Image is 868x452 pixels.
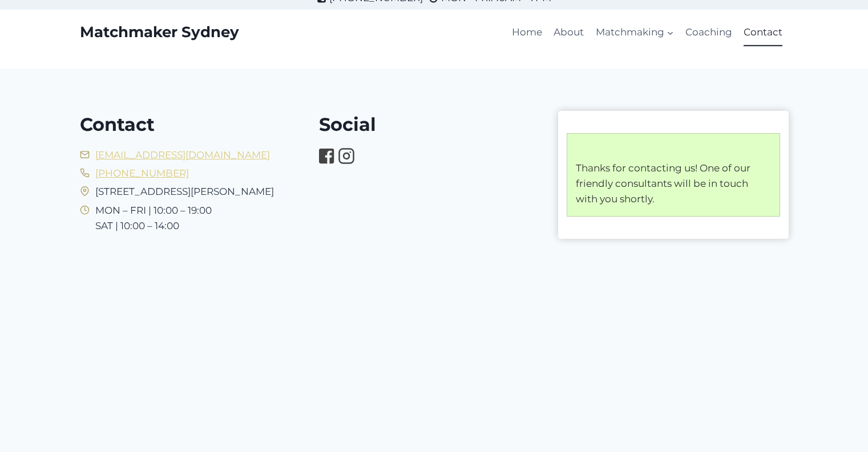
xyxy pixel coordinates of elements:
[738,19,788,46] a: Contact
[576,161,770,207] p: Thanks for contacting us! One of our friendly consultants will be in touch with you shortly.
[95,184,274,199] span: [STREET_ADDRESS][PERSON_NAME]
[95,149,270,161] a: [EMAIL_ADDRESS][DOMAIN_NAME]
[590,19,679,46] a: Matchmaking
[596,25,674,40] span: Matchmaking
[80,111,301,138] h1: Contact
[506,19,789,46] nav: Primary Navigation
[548,19,590,46] a: About
[95,167,189,179] a: [PHONE_NUMBER]
[680,19,738,46] a: Coaching
[95,203,212,234] span: MON – FRI | 10:00 – 19:00 SAT | 10:00 – 14:00
[319,111,540,138] h1: Social
[80,23,239,41] a: Matchmaker Sydney
[506,19,548,46] a: Home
